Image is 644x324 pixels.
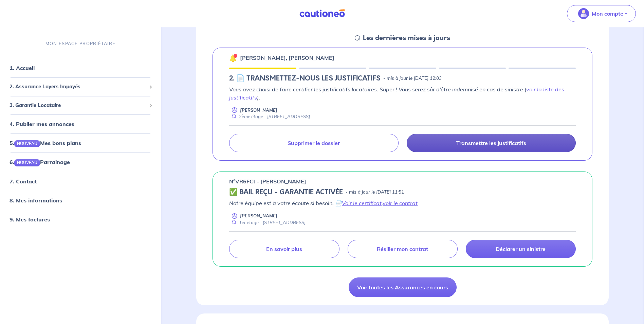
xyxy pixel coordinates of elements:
p: Vous avez choisi de faire certifier les justificatifs locataires. Super ! Vous serez sûr d’être i... [229,85,576,102]
button: illu_account_valid_menu.svgMon compte [567,5,636,22]
div: 2ème étage - [STREET_ADDRESS] [229,113,310,120]
div: 7. Contact [3,175,158,188]
p: En savoir plus [266,246,302,252]
a: Déclarer un sinistre [466,240,576,258]
a: 8. Mes informations [10,197,62,204]
a: 9. Mes factures [10,216,50,223]
div: 2. Assurance Loyers Impayés [3,80,158,94]
p: Transmettre les justificatifs [456,140,526,146]
a: Voir toutes les Assurances en cours [349,277,457,297]
a: 6.NOUVEAUParrainage [10,159,70,166]
a: Transmettre les justificatifs [407,134,576,152]
p: Résilier mon contrat [377,246,428,252]
div: 8. Mes informations [3,194,158,207]
p: [PERSON_NAME] [240,107,277,113]
p: n°VR6FCt - [PERSON_NAME] [229,177,306,185]
a: 7. Contact [10,178,37,185]
p: Supprimer le dossier [288,140,340,146]
div: state: DOCUMENTS-IN-PROGRESS, Context: NEW,CHOOSE-CERTIFICATE,RELATIONSHIP,LESSOR-DOCUMENTS [229,74,576,83]
div: state: CONTRACT-VALIDATED, Context: NEW,MAYBE-CERTIFICATE,ALONE,LESSOR-DOCUMENTS [229,188,576,196]
p: Notre équipe est à votre écoute si besoin. 📄 , [229,199,576,207]
span: 3. Garantie Locataire [10,102,146,109]
div: 6.NOUVEAUParrainage [3,156,158,169]
img: Cautioneo [297,9,348,18]
p: [PERSON_NAME], [PERSON_NAME] [240,54,334,62]
div: 1er etage - [STREET_ADDRESS] [229,219,306,226]
a: 4. Publier mes annonces [10,121,74,128]
h5: 2.︎ 📄 TRANSMETTEZ-NOUS LES JUSTIFICATIFS [229,74,381,83]
a: Voir le certificat [342,200,382,206]
div: 3. Garantie Locataire [3,99,158,112]
a: Résilier mon contrat [348,240,458,258]
a: voir le contrat [383,200,418,206]
h5: Les dernières mises à jours [363,34,450,42]
img: 🔔 [229,54,237,62]
div: 1. Accueil [3,61,158,75]
a: 1. Accueil [10,65,35,72]
p: Déclarer un sinistre [496,246,546,252]
a: En savoir plus [229,240,339,258]
div: 5.NOUVEAUMes bons plans [3,137,158,150]
p: - mis à jour le [DATE] 12:03 [383,75,442,82]
p: MON ESPACE PROPRIÉTAIRE [45,40,115,47]
div: 4. Publier mes annonces [3,118,158,131]
a: 5.NOUVEAUMes bons plans [10,140,81,147]
a: Supprimer le dossier [229,134,398,152]
p: [PERSON_NAME] [240,213,277,219]
div: 9. Mes factures [3,213,158,226]
h5: ✅ BAIL REÇU - GARANTIE ACTIVÉE [229,188,343,196]
p: - mis à jour le [DATE] 11:51 [346,189,404,196]
img: illu_account_valid_menu.svg [578,8,589,19]
p: Mon compte [592,10,623,18]
span: 2. Assurance Loyers Impayés [10,83,146,91]
a: voir la liste des justificatifs [229,86,564,101]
